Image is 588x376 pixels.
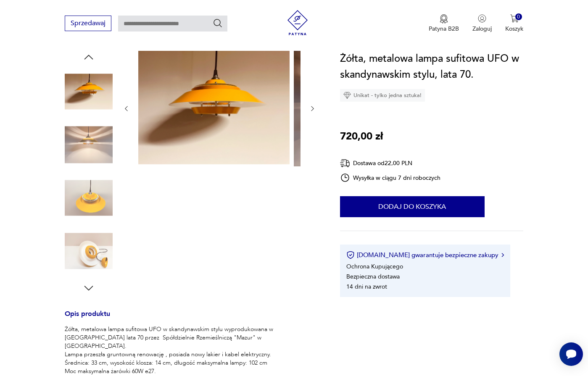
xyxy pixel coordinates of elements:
p: Żółta, metalowa lampa sufitowa UFO w skandynawskim stylu wyprodukowana w [GEOGRAPHIC_DATA] lata 7... [65,325,320,376]
img: Zdjęcie produktu Żółta, metalowa lampa sufitowa UFO w skandynawskim stylu, lata 70. [65,121,113,169]
img: Ikona diamentu [343,92,351,99]
iframe: Smartsupp widget button [559,342,583,366]
img: Zdjęcie produktu Żółta, metalowa lampa sufitowa UFO w skandynawskim stylu, lata 70. [65,174,113,222]
img: Ikona dostawy [340,158,350,168]
img: Ikona koszyka [510,14,519,23]
p: Patyna B2B [429,25,459,33]
img: Zdjęcie produktu Żółta, metalowa lampa sufitowa UFO w skandynawskim stylu, lata 70. [138,51,290,164]
button: 0Koszyk [505,14,523,33]
img: Patyna - sklep z meblami i dekoracjami vintage [285,10,310,35]
img: Ikona medalu [440,14,448,24]
img: Ikona strzałki w prawo [501,253,504,257]
p: Koszyk [505,25,523,33]
p: 720,00 zł [340,129,383,145]
h3: Opis produktu [65,311,320,325]
img: Zdjęcie produktu Żółta, metalowa lampa sufitowa UFO w skandynawskim stylu, lata 70. [65,227,113,275]
button: [DOMAIN_NAME] gwarantuje bezpieczne zakupy [346,251,504,259]
img: Zdjęcie produktu Żółta, metalowa lampa sufitowa UFO w skandynawskim stylu, lata 70. [65,68,113,116]
div: Wysyłka w ciągu 7 dni roboczych [340,173,441,183]
img: Ikona certyfikatu [346,251,355,259]
button: Dodaj do koszyka [340,196,485,217]
h1: Żółta, metalowa lampa sufitowa UFO w skandynawskim stylu, lata 70. [340,51,524,83]
div: 0 [515,13,522,21]
a: Ikona medaluPatyna B2B [429,14,459,33]
li: Bezpieczna dostawa [346,273,400,281]
a: Sprzedawaj [65,21,111,27]
button: Szukaj [213,18,223,28]
p: Zaloguj [472,25,492,33]
button: Patyna B2B [429,14,459,33]
div: Dostawa od 22,00 PLN [340,158,441,168]
img: Ikonka użytkownika [478,14,486,23]
button: Zaloguj [472,14,492,33]
li: Ochrona Kupującego [346,263,403,271]
img: Zdjęcie produktu Żółta, metalowa lampa sufitowa UFO w skandynawskim stylu, lata 70. [294,51,445,167]
button: Sprzedawaj [65,16,111,31]
li: 14 dni na zwrot [346,283,387,291]
div: Unikat - tylko jedna sztuka! [340,89,425,102]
